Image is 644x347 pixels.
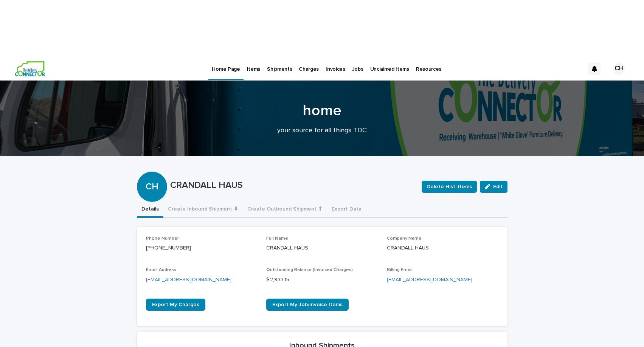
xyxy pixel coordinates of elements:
[171,127,473,135] p: your source for all things TDC
[266,276,378,284] p: $ 2,933.15
[170,180,416,191] p: CRANDALL HAUS
[146,245,191,251] a: [PHONE_NUMBER]
[146,268,176,272] span: Email Address
[480,181,507,193] button: Edit
[15,61,45,76] img: aCWQmA6OSGG0Kwt8cj3c
[244,57,264,80] a: Items
[266,244,378,252] p: CRANDALL HAUS
[295,57,322,80] a: Charges
[137,151,167,192] div: CH
[208,57,243,79] a: Home Page
[264,57,295,80] a: Shipments
[137,102,507,120] h1: home
[322,57,349,80] a: Invoices
[387,268,413,272] span: Billing Email
[349,57,367,80] a: Jobs
[387,277,472,282] a: [EMAIL_ADDRESS][DOMAIN_NAME]
[370,57,409,73] p: Unclaimed Items
[416,57,441,73] p: Resources
[247,57,260,73] p: Items
[137,202,163,218] button: Details
[422,181,477,193] button: Delete Hist. Items
[146,236,179,241] span: Phone Number
[146,277,231,282] a: [EMAIL_ADDRESS][DOMAIN_NAME]
[212,57,240,73] p: Home Page
[413,57,445,80] a: Resources
[352,57,363,73] p: Jobs
[613,63,625,75] div: CH
[163,202,243,218] button: Create Inbound Shipment ⬇
[387,236,422,241] span: Company Name
[243,202,327,218] button: Create Outbound Shipment ⬆
[266,299,349,311] a: Export My Job/Invoice Items
[146,299,205,311] a: Export My Charges
[266,268,353,272] span: Outstanding Balance (Invoiced Charges)
[367,57,413,80] a: Unclaimed Items
[387,244,498,252] p: CRANDALL HAUS
[267,57,292,73] p: Shipments
[266,236,288,241] span: Full Name
[493,184,503,189] span: Edit
[327,202,366,218] button: Export Data
[427,183,472,191] span: Delete Hist. Items
[326,57,345,73] p: Invoices
[299,57,319,73] p: Charges
[272,302,343,307] span: Export My Job/Invoice Items
[152,302,199,307] span: Export My Charges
